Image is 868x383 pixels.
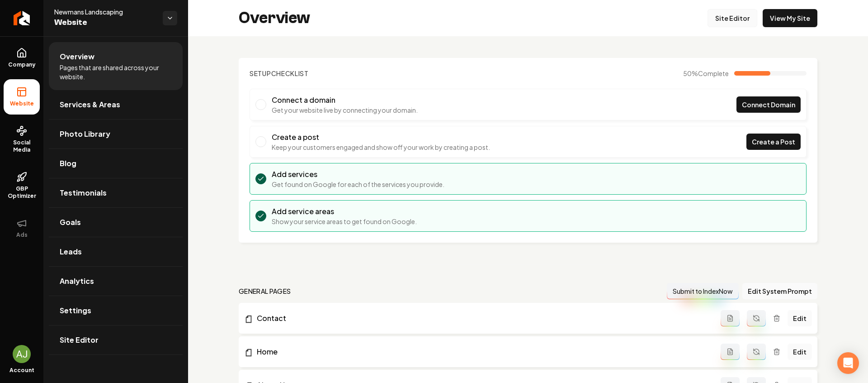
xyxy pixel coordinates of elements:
h2: Overview [239,9,310,27]
span: Services & Areas [60,99,120,110]
a: Company [4,40,40,76]
button: Submit to IndexNow [667,283,739,299]
h2: general pages [239,287,291,296]
p: Show your service areas to get found on Google. [272,217,417,226]
span: Site Editor [60,335,99,345]
div: Open Intercom Messenger [837,352,859,374]
button: Ads [4,211,40,246]
p: Keep your customers engaged and show off your work by creating a post. [272,143,490,152]
span: GBP Optimizer [4,185,40,200]
a: Analytics [49,267,183,296]
a: Site Editor [49,326,183,354]
span: Settings [60,305,91,316]
span: Website [54,16,156,29]
span: Testimonials [60,187,107,198]
span: 50 % [683,69,729,78]
button: Edit System Prompt [742,283,817,299]
span: Blog [60,158,76,169]
span: Goals [60,217,81,228]
a: Photo Library [49,120,183,148]
span: Social Media [4,139,40,153]
button: Open user button [13,345,31,363]
p: Get found on Google for each of the services you provide. [272,180,444,189]
span: Newmans Landscaping [54,7,156,16]
button: Add admin page prompt [721,344,740,360]
a: View My Site [763,9,817,27]
span: Photo Library [60,129,110,139]
a: Contact [244,313,721,324]
a: Services & Areas [49,90,183,119]
span: Create a Post [752,137,795,147]
a: Social Media [4,118,40,161]
a: Leads [49,237,183,266]
img: AJ Nimeh [13,345,31,363]
img: Rebolt Logo [14,11,30,25]
span: Pages that are shared across your website. [60,63,172,81]
a: Site Editor [708,9,757,27]
a: Edit [788,344,812,360]
span: Analytics [60,276,94,287]
a: Testimonials [49,178,183,207]
h3: Add service areas [272,206,417,217]
h3: Create a post [272,132,490,143]
a: Edit [788,310,812,326]
a: Home [244,346,721,357]
span: Overview [60,51,94,62]
span: Complete [698,69,729,77]
a: GBP Optimizer [4,164,40,207]
span: Account [9,367,34,374]
span: Leads [60,246,82,257]
p: Get your website live by connecting your domain. [272,105,418,115]
span: Connect Domain [742,100,795,110]
a: Goals [49,208,183,237]
a: Create a Post [746,134,801,150]
a: Blog [49,149,183,178]
a: Connect Domain [736,96,801,113]
a: Settings [49,296,183,325]
span: Ads [13,231,31,239]
span: Company [5,61,39,68]
span: Website [6,100,38,107]
h3: Add services [272,169,444,180]
h2: Checklist [250,69,309,78]
button: Add admin page prompt [721,310,740,326]
span: Setup [250,69,271,77]
h3: Connect a domain [272,95,418,105]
